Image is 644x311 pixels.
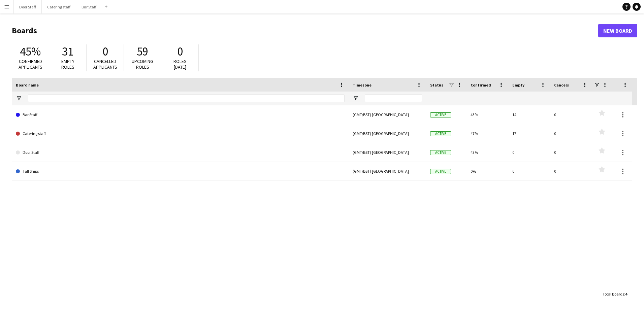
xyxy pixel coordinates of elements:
span: 0 [177,44,183,59]
div: 47% [466,124,508,143]
span: 59 [137,44,148,59]
div: 0 [550,105,592,124]
span: Upcoming roles [132,58,153,70]
div: (GMT/BST) [GEOGRAPHIC_DATA] [349,124,426,143]
a: Tall Ships [16,162,345,181]
input: Timezone Filter Input [365,94,422,102]
div: 17 [508,124,550,143]
div: 14 [508,105,550,124]
a: Bar Staff [16,105,345,124]
button: Open Filter Menu [353,95,359,101]
span: Board name [16,82,39,88]
span: 0 [102,44,108,59]
a: Catering staff [16,124,345,143]
span: Active [430,169,451,174]
div: 0% [466,162,508,180]
span: Status [430,82,443,88]
span: Empty [512,82,524,88]
span: Active [430,112,451,117]
span: Active [430,150,451,155]
h1: Boards [12,26,598,36]
a: Door Staff [16,143,345,162]
div: (GMT/BST) [GEOGRAPHIC_DATA] [349,162,426,180]
span: 45% [20,44,41,59]
button: Bar Staff [76,0,102,13]
span: 4 [625,291,627,297]
div: 0 [508,162,550,180]
input: Board name Filter Input [28,94,345,102]
div: 43% [466,105,508,124]
div: (GMT/BST) [GEOGRAPHIC_DATA] [349,143,426,162]
span: Cancels [554,82,569,88]
div: 0 [550,162,592,180]
div: 0 [508,143,550,162]
span: Empty roles [61,58,74,70]
div: 0 [550,143,592,162]
button: Catering staff [42,0,76,13]
button: Open Filter Menu [16,95,22,101]
div: 43% [466,143,508,162]
span: Total Boards [603,291,624,297]
span: Cancelled applicants [93,58,117,70]
a: New Board [598,24,637,37]
span: 31 [62,44,73,59]
span: Timezone [353,82,372,88]
span: Active [430,131,451,136]
div: 0 [550,124,592,143]
div: (GMT/BST) [GEOGRAPHIC_DATA] [349,105,426,124]
span: Roles [DATE] [173,58,187,70]
span: Confirmed [471,82,491,88]
span: Confirmed applicants [19,58,42,70]
button: Door Staff [14,0,42,13]
div: : [603,287,627,301]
